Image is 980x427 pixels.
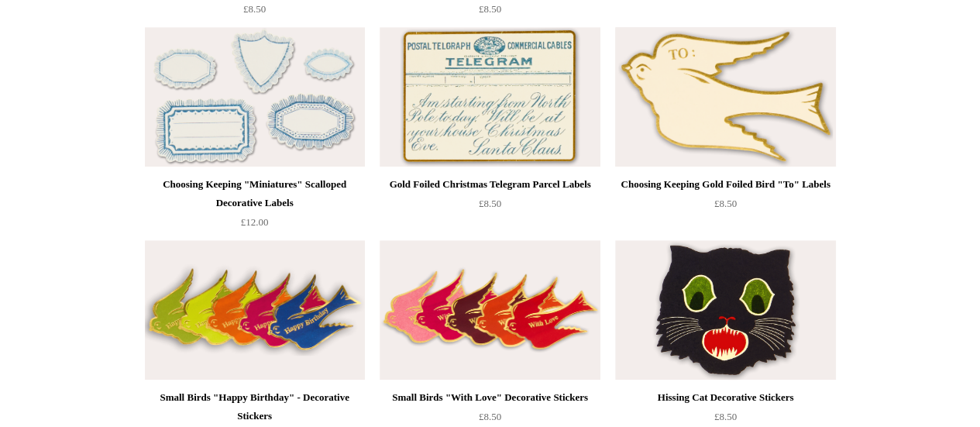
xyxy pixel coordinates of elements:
img: Choosing Keeping "Miniatures" Scalloped Decorative Labels [145,27,365,167]
a: Small Birds "With Love" Decorative Stickers Small Birds "With Love" Decorative Stickers [380,240,600,380]
div: Choosing Keeping "Miniatures" Scalloped Decorative Labels [149,175,361,212]
span: £8.50 [479,198,501,209]
img: Small Birds "Happy Birthday" - Decorative Stickers [145,240,365,380]
span: £8.50 [479,411,501,422]
span: £8.50 [479,3,501,15]
span: £8.50 [243,3,266,15]
img: Gold Foiled Christmas Telegram Parcel Labels [380,27,600,167]
div: Small Birds "With Love" Decorative Stickers [383,388,596,407]
span: £8.50 [714,198,737,209]
div: Choosing Keeping Gold Foiled Bird "To" Labels [619,175,831,194]
img: Choosing Keeping Gold Foiled Bird "To" Labels [615,27,835,167]
a: Choosing Keeping Gold Foiled Bird "To" Labels Choosing Keeping Gold Foiled Bird "To" Labels [615,27,835,167]
a: Gold Foiled Christmas Telegram Parcel Labels Gold Foiled Christmas Telegram Parcel Labels [380,27,600,167]
a: Choosing Keeping "Miniatures" Scalloped Decorative Labels Choosing Keeping "Miniatures" Scalloped... [145,27,365,167]
a: Choosing Keeping Gold Foiled Bird "To" Labels £8.50 [615,175,835,239]
span: £12.00 [241,216,269,228]
img: Small Birds "With Love" Decorative Stickers [380,240,600,380]
div: Small Birds "Happy Birthday" - Decorative Stickers [149,388,361,425]
a: Choosing Keeping "Miniatures" Scalloped Decorative Labels £12.00 [145,175,365,239]
a: Small Birds "Happy Birthday" - Decorative Stickers Small Birds "Happy Birthday" - Decorative Stic... [145,240,365,380]
a: Hissing Cat Decorative Stickers Hissing Cat Decorative Stickers [615,240,835,380]
div: Gold Foiled Christmas Telegram Parcel Labels [383,175,596,194]
span: £8.50 [714,411,737,422]
img: Hissing Cat Decorative Stickers [615,240,835,380]
a: Gold Foiled Christmas Telegram Parcel Labels £8.50 [380,175,600,239]
div: Hissing Cat Decorative Stickers [619,388,831,407]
